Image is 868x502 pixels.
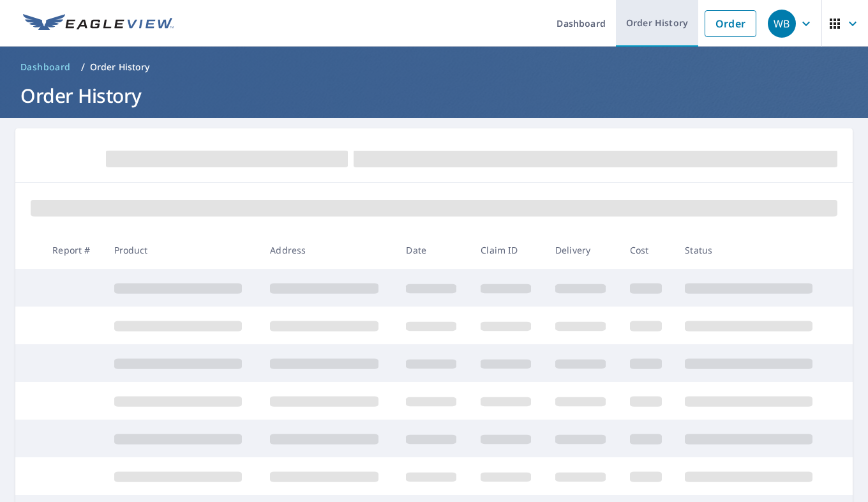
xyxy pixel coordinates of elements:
nav: breadcrumb [15,57,853,77]
th: Address [260,231,396,269]
span: Dashboard [20,61,71,73]
a: Dashboard [15,57,76,77]
th: Report # [42,231,103,269]
th: Date [396,231,470,269]
th: Claim ID [470,231,545,269]
li: / [81,59,85,75]
h1: Order History [15,82,853,109]
th: Product [104,231,260,269]
th: Delivery [545,231,620,269]
p: Order History [90,61,150,73]
th: Cost [620,231,675,269]
th: Status [675,231,831,269]
a: Order [705,10,756,37]
div: WB [768,10,796,38]
img: EV Logo [23,14,174,33]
